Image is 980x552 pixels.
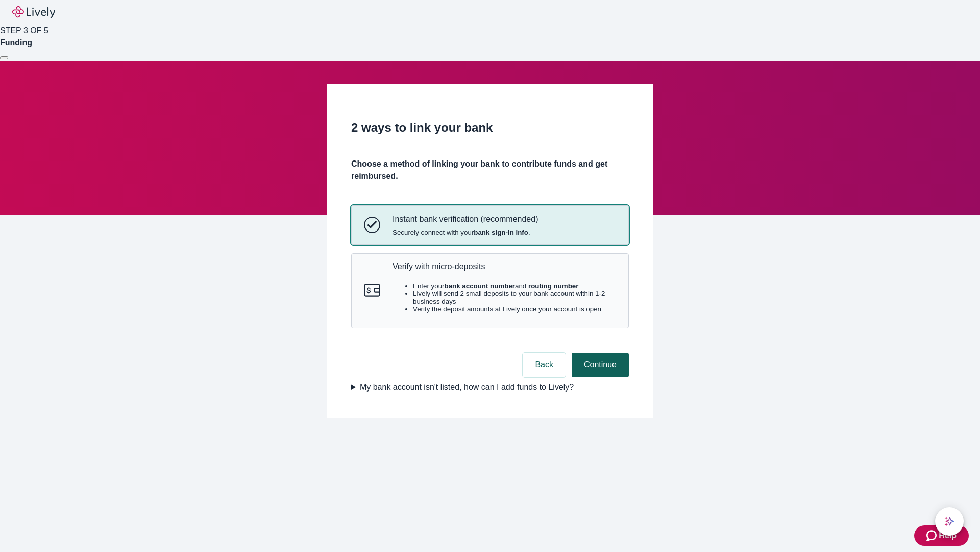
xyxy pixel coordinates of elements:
button: Back [523,353,566,377]
button: Instant bank verificationInstant bank verification (recommended)Securely connect with yourbank si... [352,206,628,244]
strong: bank sign-in info [474,228,528,236]
summary: My bank account isn't listed, how can I add funds to Lively? [351,381,629,394]
svg: Micro-deposits [364,282,380,298]
button: chat [935,507,964,536]
svg: Instant bank verification [364,217,380,233]
img: Lively [12,6,55,18]
p: Verify with micro-deposits [393,262,616,271]
p: Instant bank verification (recommended) [393,214,538,224]
svg: Zendesk support icon [926,530,939,542]
span: Securely connect with your . [393,228,538,236]
button: Zendesk support iconHelp [914,525,969,546]
h4: Choose a method of linking your bank to contribute funds and get reimbursed. [351,158,629,182]
strong: routing number [528,282,578,290]
h2: 2 ways to link your bank [351,119,629,137]
strong: bank account number [445,282,516,290]
li: Verify the deposit amounts at Lively once your account is open [413,305,616,313]
li: Lively will send 2 small deposits to your bank account within 1-2 business days [413,290,616,305]
button: Continue [572,353,629,377]
span: Help [939,530,957,542]
button: Micro-depositsVerify with micro-depositsEnter yourbank account numberand routing numberLively wil... [352,254,628,328]
svg: Lively AI Assistant [944,516,954,526]
li: Enter your and [413,282,616,290]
